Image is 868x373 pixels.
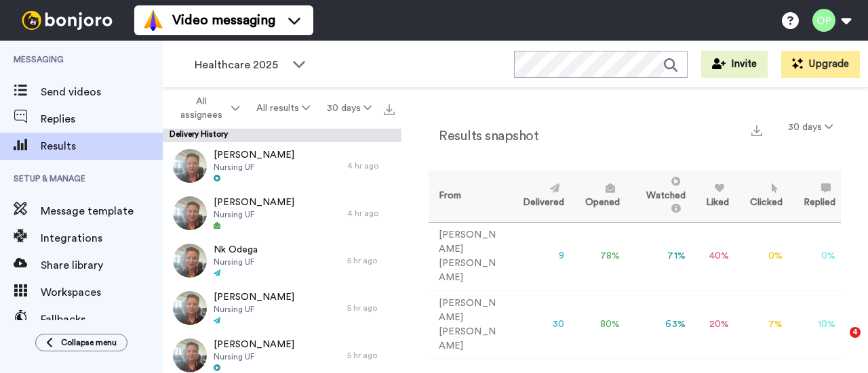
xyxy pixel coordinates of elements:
a: [PERSON_NAME]Nursing UF5 hr ago [163,284,401,332]
button: All results [248,96,319,120]
div: 4 hr ago [347,208,395,219]
span: Message template [41,203,163,219]
th: From [429,171,508,222]
span: [PERSON_NAME] [214,290,294,304]
button: Export a summary of each team member’s results that match this filter now. [747,120,766,139]
td: [PERSON_NAME] [PERSON_NAME] [429,222,508,290]
td: 80 % [570,290,625,359]
div: 5 hr ago [347,350,395,361]
div: 5 hr ago [347,303,395,313]
div: 5 hr ago [347,255,395,266]
th: Opened [570,171,625,222]
div: 4 hr ago [347,160,395,171]
button: Upgrade [781,51,860,78]
span: Workspaces [41,284,163,301]
img: export.svg [384,104,395,115]
button: Invite [701,51,768,78]
td: 10 % [788,290,841,359]
th: Replied [788,171,841,222]
img: vm-color.svg [142,9,164,31]
span: Integrations [41,230,163,246]
div: Delivery History [163,129,401,142]
img: c311c101-6236-4749-8a43-623687342e13-thumb.jpg [173,338,207,372]
img: 05e212b8-6a2d-4341-b186-59bb102476a3-thumb.jpg [173,196,207,230]
td: 30 [508,290,570,359]
td: 0 % [788,222,841,290]
th: Clicked [734,171,788,222]
span: Send videos [41,84,163,100]
th: Watched [625,171,691,222]
span: Nursing UF [214,257,258,267]
span: Nk Odega [214,243,258,257]
button: Collapse menu [35,334,127,351]
span: All assignees [174,95,229,122]
th: Liked [691,171,735,222]
span: Fallbacks [41,311,163,328]
iframe: Intercom live chat [822,327,854,359]
button: 30 days [318,96,380,120]
span: Replies [41,111,163,127]
button: 30 days [780,115,841,139]
th: Delivered [508,171,570,222]
span: Nursing UF [214,304,294,315]
span: Video messaging [172,11,275,30]
img: 504998bd-5353-4485-9406-372ec5765a77-thumb.jpg [173,149,207,183]
span: Collapse menu [61,337,117,348]
span: Healthcare 2025 [195,57,285,73]
td: 20 % [691,290,735,359]
span: [PERSON_NAME] [214,338,294,351]
td: 40 % [691,222,735,290]
td: 78 % [570,222,625,290]
td: 9 [508,222,570,290]
td: 71 % [625,222,691,290]
button: All assignees [165,89,248,127]
button: Export all results that match these filters now. [380,98,399,118]
span: Nursing UF [214,209,294,220]
td: 63 % [625,290,691,359]
span: [PERSON_NAME] [214,196,294,209]
a: Nk OdegaNursing UF5 hr ago [163,237,401,284]
span: Nursing UF [214,162,294,173]
img: 73e9aff1-66d1-464e-b5ac-3ac0fd0e52b4-thumb.jpg [173,291,207,325]
img: export.svg [751,125,762,136]
a: [PERSON_NAME]Nursing UF4 hr ago [163,190,401,237]
td: 7 % [734,290,788,359]
img: e38eb1bc-730b-47f2-836f-c86e49422c84-thumb.jpg [173,244,207,278]
td: 0 % [734,222,788,290]
h2: Results snapshot [429,129,538,144]
span: Results [41,138,163,154]
span: Share library [41,257,163,273]
span: 4 [850,327,861,338]
img: bj-logo-header-white.svg [16,11,118,30]
span: Nursing UF [214,351,294,362]
td: [PERSON_NAME] [PERSON_NAME] [429,290,508,359]
span: [PERSON_NAME] [214,148,294,162]
a: [PERSON_NAME]Nursing UF4 hr ago [163,142,401,190]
